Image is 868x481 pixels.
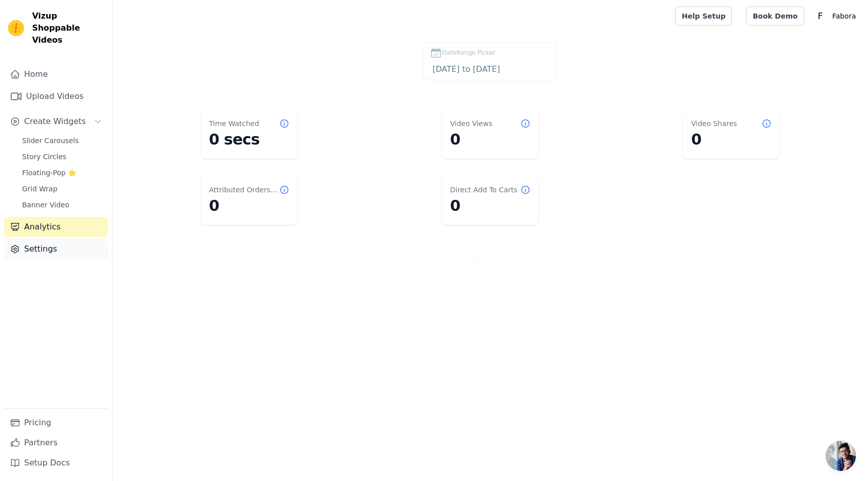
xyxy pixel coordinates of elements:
[16,182,108,196] a: Grid Wrap
[691,118,737,129] dt: Video Shares
[4,433,108,453] a: Partners
[22,136,79,146] span: Slider Carousels
[828,7,860,25] p: Fabora
[818,11,823,21] text: F
[450,131,530,149] dd: 0
[16,134,108,148] a: Slider Carousels
[450,185,517,195] dt: Direct Add To Carts
[450,197,530,215] dd: 0
[16,166,108,180] a: Floating-Pop ⭐
[22,168,76,178] span: Floating-Pop ⭐
[4,217,108,237] a: Analytics
[209,118,259,129] dt: Time Watched
[24,115,86,128] span: Create Widgets
[4,453,108,473] a: Setup Docs
[22,200,69,210] span: Banner Video
[22,152,66,162] span: Story Circles
[4,86,108,106] a: Upload Videos
[209,197,289,215] dd: 0
[209,185,279,195] dt: Attributed Orders Count
[4,413,108,433] a: Pricing
[691,131,772,149] dd: 0
[812,7,860,25] button: F Fabora
[442,48,495,57] span: DateRange Picker
[746,7,804,26] a: Book Demo
[4,64,108,84] a: Home
[22,184,57,194] span: Grid Wrap
[16,150,108,164] a: Story Circles
[4,239,108,259] a: Settings
[430,63,551,76] input: DateRange Picker
[16,198,108,212] a: Banner Video
[209,131,289,149] dd: 0 secs
[8,20,24,36] img: Vizup
[4,111,108,132] button: Create Widgets
[32,10,104,46] span: Vizup Shoppable Videos
[826,441,856,471] div: Open chat
[450,118,492,129] dt: Video Views
[675,7,732,26] a: Help Setup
